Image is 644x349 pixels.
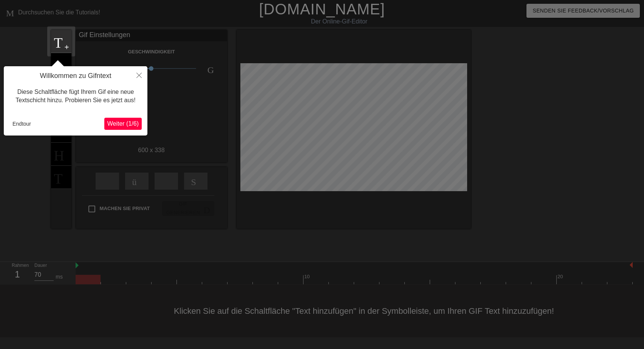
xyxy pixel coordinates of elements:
[9,80,142,112] div: Diese Schaltfläche fügt Ihrem Gif eine neue Textschicht hinzu. Probieren Sie es jetzt aus!
[107,120,139,127] span: Weiter (1/6)
[9,118,34,129] button: Endtour
[131,66,147,84] button: Schließen
[104,118,142,130] button: Weiter
[9,72,142,80] h4: Willkommen zu Gifntext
